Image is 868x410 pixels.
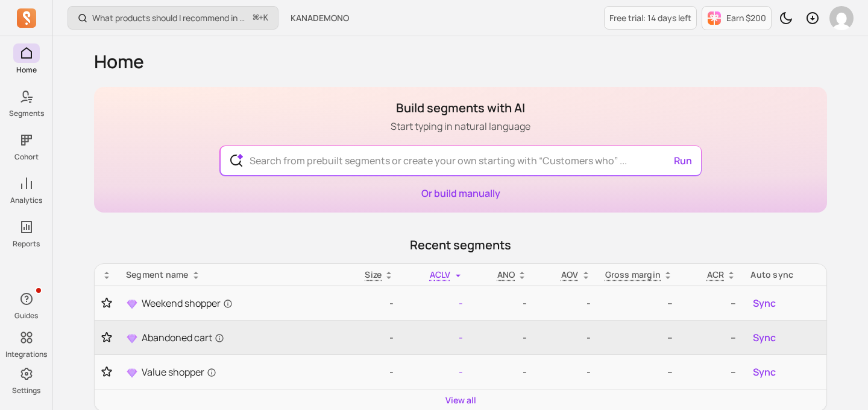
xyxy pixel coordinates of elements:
p: Earn $200 [726,12,766,24]
p: -- [687,330,736,345]
button: Sync [750,293,778,313]
a: Abandoned cart [126,330,331,345]
p: - [541,296,590,310]
p: Settings [12,386,40,396]
p: Integrations [5,350,47,359]
p: Home [16,65,37,75]
p: - [541,365,590,379]
h1: Build segments with AI [391,100,530,117]
p: -- [605,296,673,310]
p: Gross margin [605,269,661,281]
p: Reports [13,239,40,249]
p: Segments [9,109,44,118]
p: - [477,296,527,310]
span: Weekend shopper [142,296,233,310]
p: Free trial: 14 days left [609,12,691,24]
span: ACLV [430,269,451,280]
button: KANADEMONO [283,7,356,29]
button: Toggle favorite [102,297,112,309]
span: Sync [753,296,776,310]
p: - [345,330,394,345]
p: - [541,330,590,345]
p: What products should I recommend in my email campaigns? [92,12,248,24]
p: Start typing in natural language [391,119,530,133]
p: - [477,365,527,379]
div: Segment name [126,269,331,281]
p: - [345,296,394,310]
a: Value shopper [126,365,331,379]
kbd: K [263,13,268,23]
button: Toggle favorite [102,332,112,344]
p: - [408,330,462,345]
span: Abandoned cart [142,330,224,345]
button: Guides [13,287,40,323]
button: Earn $200 [702,6,772,30]
a: View all [445,394,476,406]
p: ACR [707,269,725,281]
span: + [253,11,268,24]
h1: Home [94,51,827,72]
kbd: ⌘ [253,11,259,26]
span: Sync [753,365,776,379]
p: -- [605,365,673,379]
p: -- [687,365,736,379]
input: Search from prebuilt segments or create your own starting with “Customers who” ... [240,146,682,175]
button: Sync [750,328,778,347]
span: Size [365,269,382,280]
p: Guides [14,311,38,321]
p: - [408,296,462,310]
p: AOV [561,269,579,281]
button: Sync [750,362,778,382]
span: ANO [497,269,515,280]
div: Auto sync [750,269,819,281]
p: Recent segments [94,237,827,254]
a: Free trial: 14 days left [604,6,697,30]
button: What products should I recommend in my email campaigns?⌘+K [68,6,278,30]
a: Weekend shopper [126,296,331,310]
img: avatar [829,6,854,30]
p: Analytics [10,196,42,205]
p: - [408,365,462,379]
a: Or build manually [421,187,500,200]
p: -- [605,330,673,345]
p: - [477,330,527,345]
button: Run [669,149,697,173]
p: - [345,365,394,379]
span: Value shopper [142,365,216,379]
button: Toggle dark mode [774,6,798,30]
button: Toggle favorite [102,366,112,378]
p: -- [687,296,736,310]
span: KANADEMONO [291,12,349,24]
span: Sync [753,330,776,345]
p: Cohort [14,152,39,162]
